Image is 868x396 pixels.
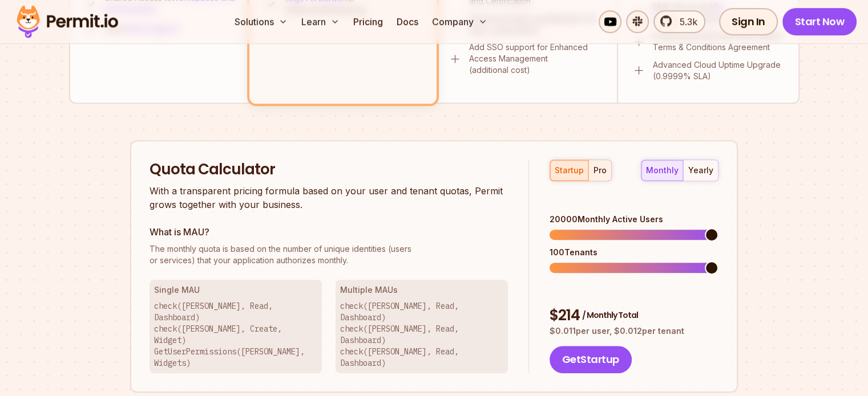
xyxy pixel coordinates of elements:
[230,10,292,33] button: Solutions
[582,309,638,321] span: / Monthly Total
[392,10,423,33] a: Docs
[594,165,607,176] div: pro
[550,214,718,225] div: 20000 Monthly Active Users
[550,305,718,326] div: $ 214
[11,2,123,41] img: Permit logo
[150,243,508,255] span: The monthly quota is based on the number of unique identities (users
[150,184,508,211] p: With a transparent pricing formula based on your user and tenant quotas, Permit grows together wi...
[653,59,785,82] p: Advanced Cloud Uptime Upgrade (0.9999% SLA)
[550,346,632,373] button: GetStartup
[297,10,344,33] button: Learn
[782,8,857,35] a: Start Now
[653,10,705,33] a: 5.3k
[150,225,508,239] h3: What is MAU?
[340,284,503,296] h3: Multiple MAUs
[340,300,503,369] p: check([PERSON_NAME], Read, Dashboard) check([PERSON_NAME], Read, Dashboard) check([PERSON_NAME], ...
[550,247,718,258] div: 100 Tenants
[469,42,603,76] p: Add SSO support for Enhanced Access Management (additional cost)
[349,10,387,33] a: Pricing
[154,284,317,296] h3: Single MAU
[673,15,697,28] span: 5.3k
[688,165,713,176] div: yearly
[427,10,492,33] button: Company
[719,8,778,35] a: Sign In
[150,243,508,266] p: or services) that your application authorizes monthly.
[550,325,718,337] p: $ 0.011 per user, $ 0.012 per tenant
[154,300,317,369] p: check([PERSON_NAME], Read, Dashboard) check([PERSON_NAME], Create, Widget) GetUserPermissions([PE...
[150,160,508,180] h2: Quota Calculator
